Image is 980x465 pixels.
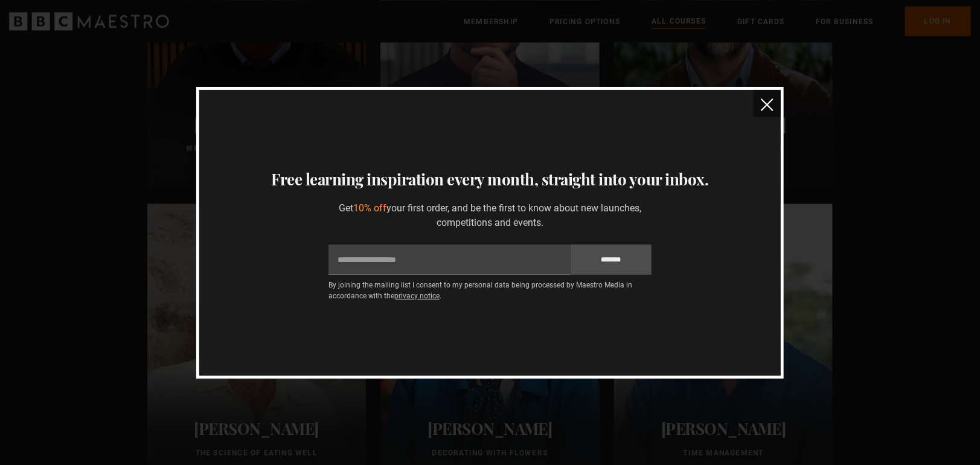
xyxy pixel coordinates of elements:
[214,167,767,191] h3: Free learning inspiration every month, straight into your inbox.
[328,280,652,301] p: By joining the mailing list I consent to my personal data being processed by Maestro Media in acc...
[328,201,652,230] p: Get your first order, and be the first to know about new launches, competitions and events.
[394,292,440,300] a: privacy notice
[353,202,386,214] span: 10% off
[754,90,781,117] button: close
